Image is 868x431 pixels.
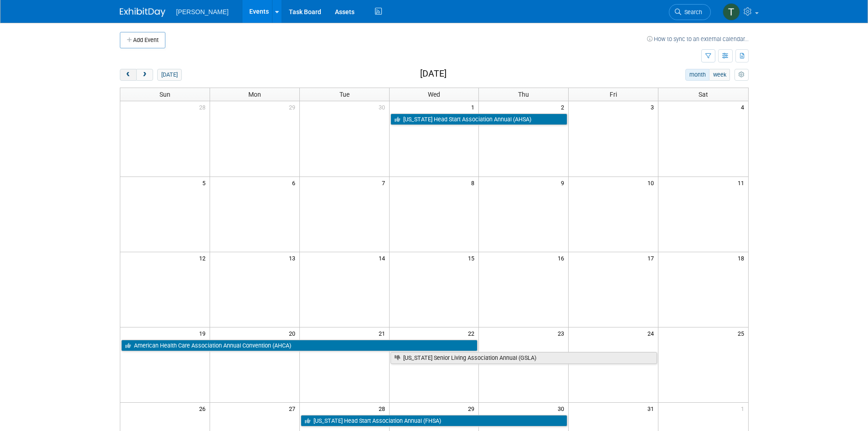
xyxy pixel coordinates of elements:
[301,415,568,427] a: [US_STATE] Head Start Association Annual (FHSA)
[467,403,478,414] span: 29
[378,101,389,113] span: 30
[378,327,389,339] span: 21
[740,101,748,113] span: 4
[470,101,478,113] span: 1
[557,403,568,414] span: 30
[734,69,748,81] button: myCustomButton
[647,177,658,188] span: 10
[157,69,181,81] button: [DATE]
[121,340,478,352] a: American Health Care Association Annual Convention (AHCA)
[557,252,568,264] span: 16
[709,69,730,81] button: week
[723,3,740,21] img: Traci Varon
[737,177,748,188] span: 11
[176,8,229,16] span: [PERSON_NAME]
[647,327,658,339] span: 24
[560,101,568,113] span: 2
[740,403,748,414] span: 1
[420,69,447,79] h2: [DATE]
[288,403,299,414] span: 27
[647,252,658,264] span: 17
[198,327,210,339] span: 19
[610,91,617,98] span: Fri
[470,177,478,188] span: 8
[198,252,210,264] span: 12
[647,403,658,414] span: 31
[120,69,137,81] button: prev
[739,72,745,78] i: Personalize Calendar
[669,4,711,20] a: Search
[248,91,261,98] span: Mon
[518,91,529,98] span: Thu
[390,352,657,364] a: [US_STATE] Senior Living Association Annual (GSLA)
[737,327,748,339] span: 25
[737,252,748,264] span: 18
[381,177,389,188] span: 7
[467,327,478,339] span: 22
[291,177,299,188] span: 6
[681,9,702,16] span: Search
[647,36,749,42] a: How to sync to an external calendar...
[685,69,709,81] button: month
[390,114,568,125] a: [US_STATE] Head Start Association Annual (AHSA)
[136,69,153,81] button: next
[650,101,658,113] span: 3
[288,327,299,339] span: 20
[428,91,440,98] span: Wed
[198,101,210,113] span: 28
[120,8,165,17] img: ExhibitDay
[557,327,568,339] span: 23
[120,32,165,48] button: Add Event
[378,403,389,414] span: 28
[699,91,708,98] span: Sat
[339,91,349,98] span: Tue
[201,177,210,188] span: 5
[198,403,210,414] span: 26
[159,91,170,98] span: Sun
[378,252,389,264] span: 14
[288,101,299,113] span: 29
[560,177,568,188] span: 9
[288,252,299,264] span: 13
[467,252,478,264] span: 15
